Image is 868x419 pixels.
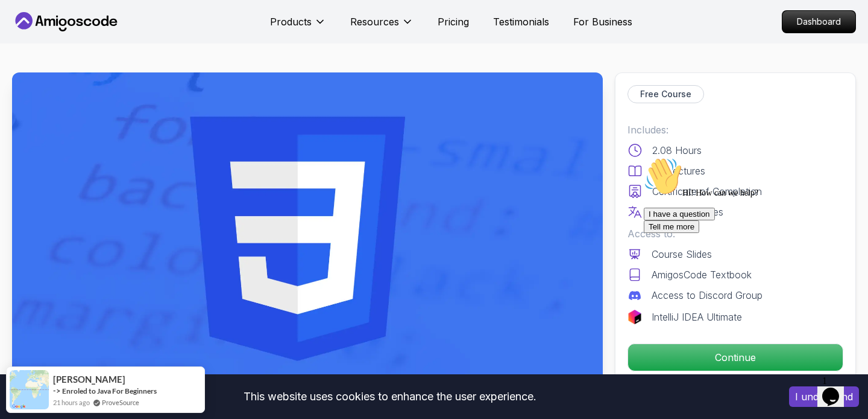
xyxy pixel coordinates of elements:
[628,344,843,371] p: Continue
[102,397,139,408] a: ProveSource
[5,36,119,45] span: Hi! How can we help?
[53,386,61,395] span: ->
[5,68,60,81] button: Tell me more
[789,386,859,407] button: Accept cookies
[438,14,469,29] a: Pricing
[53,374,125,385] span: [PERSON_NAME]
[639,152,856,365] iframe: chat widget
[350,14,414,39] button: Resources
[627,226,843,241] p: Access to:
[53,397,90,408] span: 21 hours ago
[640,88,691,100] p: Free Course
[652,143,702,158] p: 2.08 Hours
[573,14,632,29] a: For Business
[12,72,603,405] img: css-essentials_thumbnail
[782,11,855,33] p: Dashboard
[5,5,43,43] img: :wave:
[350,14,399,29] p: Resources
[493,14,549,29] a: Testimonials
[817,371,856,407] iframe: chat widget
[782,10,856,33] a: Dashboard
[5,56,76,68] button: I have a question
[270,14,326,39] button: Products
[627,310,642,324] img: jetbrains logo
[627,344,843,371] button: Continue
[5,5,222,81] div: 👋Hi! How can we help?I have a questionTell me more
[270,14,312,29] p: Products
[62,386,157,395] a: Enroled to Java For Beginners
[9,383,771,410] div: This website uses cookies to enhance the user experience.
[627,123,843,137] p: Includes:
[10,370,49,409] img: provesource social proof notification image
